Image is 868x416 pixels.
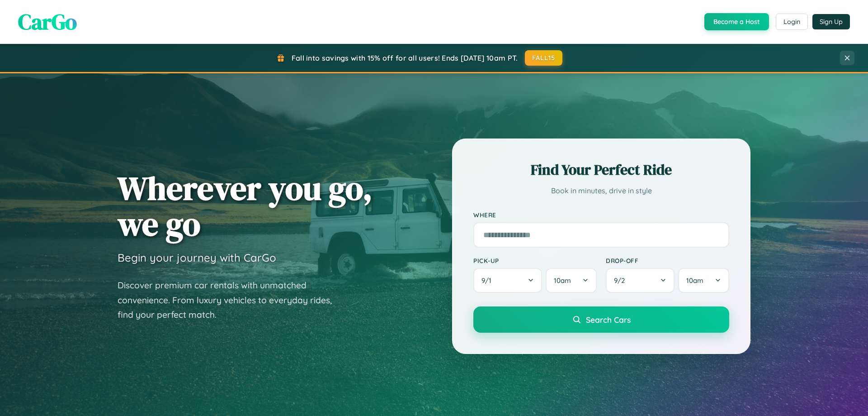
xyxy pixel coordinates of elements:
[812,14,850,29] button: Sign Up
[554,276,571,285] span: 10am
[704,13,769,30] button: Become a Host
[118,170,373,242] h1: Wherever you go, we go
[614,276,629,285] span: 9 / 2
[118,278,344,322] p: Discover premium car rentals with unmatched convenience. From luxury vehicles to everyday rides, ...
[473,211,729,219] label: Where
[473,160,729,180] h2: Find Your Perfect Ride
[481,276,496,285] span: 9 / 1
[606,268,675,293] button: 9/2
[473,257,597,264] label: Pick-up
[292,53,518,62] span: Fall into savings with 15% off for all users! Ends [DATE] 10am PT.
[473,268,542,293] button: 9/1
[586,315,631,325] span: Search Cars
[473,184,729,197] p: Book in minutes, drive in style
[606,257,729,264] label: Drop-off
[118,251,276,264] h3: Begin your journey with CarGo
[525,50,563,66] button: FALL15
[546,268,597,293] button: 10am
[686,276,703,285] span: 10am
[18,7,77,37] span: CarGo
[776,14,808,30] button: Login
[678,268,729,293] button: 10am
[473,306,729,333] button: Search Cars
